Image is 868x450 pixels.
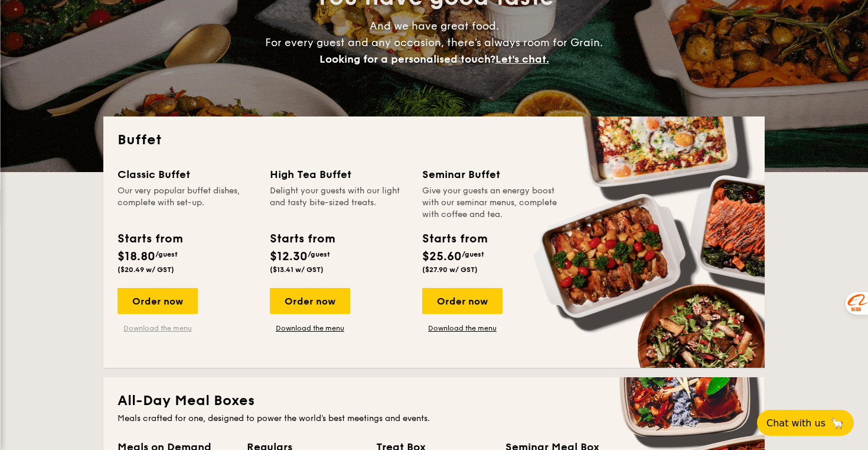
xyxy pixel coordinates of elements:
[422,323,502,333] a: Download the menu
[265,20,603,66] span: And we have great food. For every guest and any occasion, there’s always room for Grain.
[462,250,484,258] span: /guest
[308,250,330,258] span: /guest
[422,230,487,248] div: Starts from
[757,410,854,436] button: Chat with us🦙
[118,288,198,314] div: Order now
[422,288,502,314] div: Order now
[118,323,198,333] a: Download the menu
[118,266,174,274] span: ($20.49 w/ GST)
[270,166,408,183] div: High Tea Buffet
[118,185,256,221] div: Our very popular buffet dishes, complete with set-up.
[422,250,462,264] span: $25.60
[118,250,155,264] span: $18.80
[118,131,750,150] h2: Buffet
[422,266,478,274] span: ($27.90 w/ GST)
[422,185,560,221] div: Give your guests an energy boost with our seminar menus, complete with coffee and tea.
[270,250,308,264] span: $12.30
[118,166,256,183] div: Classic Buffet
[118,391,750,410] h2: All-Day Meal Boxes
[270,288,350,314] div: Order now
[766,417,825,429] span: Chat with us
[118,413,750,425] div: Meals crafted for one, designed to power the world's best meetings and events.
[270,230,334,248] div: Starts from
[270,323,350,333] a: Download the menu
[118,230,182,248] div: Starts from
[319,53,495,66] span: Looking for a personalised touch?
[270,185,408,221] div: Delight your guests with our light and tasty bite-sized treats.
[270,266,324,274] span: ($13.41 w/ GST)
[155,250,178,258] span: /guest
[830,416,844,430] span: 🦙
[422,166,560,183] div: Seminar Buffet
[495,53,549,66] span: Let's chat.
